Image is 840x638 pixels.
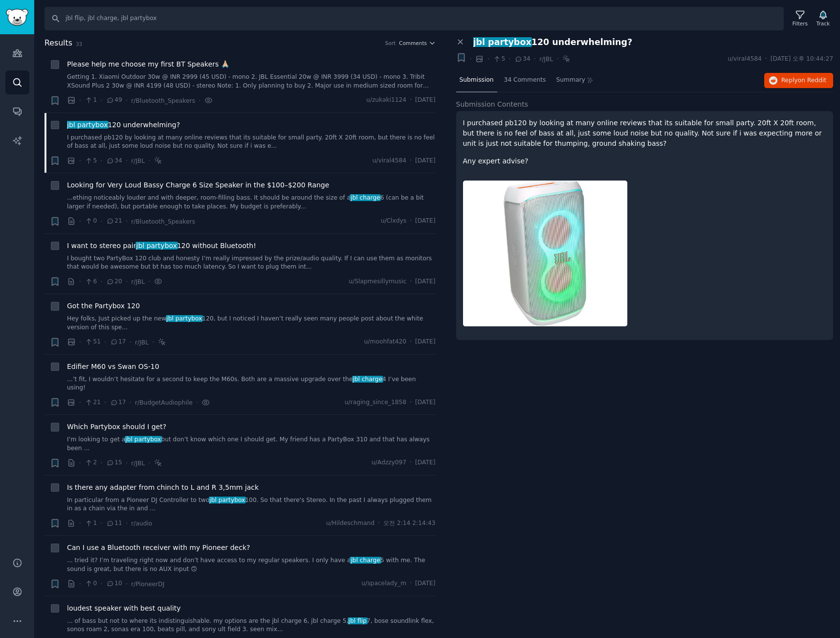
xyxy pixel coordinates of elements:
[79,458,81,468] span: ·
[126,458,128,468] span: ·
[361,579,406,588] span: u/spacelady_m
[349,277,406,286] span: u/Slapmesillymusic
[67,73,436,90] a: Getting 1. Xiaomi Outdoor 30w @ INR 2999 (45 USD) - mono 2. JBL Essential 20w @ INR 3999 (34 USD)...
[110,398,126,407] span: 17
[110,338,126,346] span: 17
[148,156,150,166] span: ·
[415,579,435,588] span: [DATE]
[728,55,762,64] span: u/viral4584
[67,120,180,130] span: 120 underwhelming?
[106,217,122,226] span: 21
[135,399,193,406] span: r/BudgetAudiophile
[106,519,122,528] span: 11
[410,579,412,588] span: ·
[415,157,435,165] span: [DATE]
[85,277,97,286] span: 6
[764,73,833,89] a: Replyon Reddit
[100,276,102,287] span: ·
[771,55,833,64] span: [DATE] 오후 10:44:27
[765,55,767,64] span: ·
[67,362,159,372] a: Edifier M60 vs Swan OS-10
[410,157,412,165] span: ·
[460,76,494,85] span: Submission
[66,121,109,129] span: jbl partybox
[470,54,472,64] span: ·
[6,9,28,26] img: GummySearch logo
[67,556,436,573] a: ... tried it? I’m traveling right now and don’t have access to my regular speakers. I only have a...
[415,217,435,226] span: [DATE]
[508,54,510,64] span: ·
[798,77,826,84] span: on Reddit
[410,398,412,407] span: ·
[472,37,532,47] span: jbl partybox
[350,557,381,564] span: jbl charge
[350,194,381,201] span: jbl charge
[135,339,149,346] span: r/JBL
[67,543,250,553] span: Can I use a Bluetooth receiver with my Pioneer deck?
[148,276,150,287] span: ·
[79,397,81,408] span: ·
[410,277,412,286] span: ·
[79,276,81,287] span: ·
[366,96,406,105] span: u/zukaki1124
[100,579,102,589] span: ·
[556,54,558,64] span: ·
[152,337,154,347] span: ·
[100,95,102,106] span: ·
[817,20,830,27] div: Track
[130,397,132,408] span: ·
[67,241,256,251] span: I want to stereo pair 120 without Bluetooth!
[352,376,383,383] span: jbl charge
[106,157,122,165] span: 34
[104,337,106,347] span: ·
[85,398,101,407] span: 21
[399,40,427,46] span: Comments
[385,40,396,46] div: Sort
[100,518,102,528] span: ·
[100,216,102,227] span: ·
[793,20,808,27] div: Filters
[44,37,72,49] span: Results
[106,458,122,467] span: 15
[130,337,132,347] span: ·
[556,76,585,85] span: Summary
[67,617,436,634] a: ... of bass but not to where its indistinguishable. my options are the jbl charge 6, jbl charge 5...
[410,338,412,346] span: ·
[539,56,553,63] span: r/JBL
[67,482,259,493] a: Is there any adapter from chinch to L and R 3,5mm jack
[126,216,128,227] span: ·
[209,497,246,503] span: jbl partybox
[67,241,256,251] a: I want to stereo pairjbl partybox120 without Bluetooth!
[85,458,97,467] span: 2
[410,458,412,467] span: ·
[85,579,97,588] span: 0
[463,156,827,166] p: Any expert advise?
[199,95,200,106] span: ·
[85,217,97,226] span: 0
[67,180,329,190] a: Looking for Very Loud Bassy Charge 6 Size Speaker in the $100–$200 Range
[131,278,145,285] span: r/JBL
[104,397,106,408] span: ·
[126,276,128,287] span: ·
[348,617,368,624] span: jbl flip
[415,398,435,407] span: [DATE]
[514,55,531,64] span: 34
[131,218,195,225] span: r/Bluetooth_Speakers
[372,157,406,165] span: u/viral4584
[67,301,140,311] a: Got the Partybox 120
[79,156,81,166] span: ·
[67,59,229,69] a: Please help me choose my first BT Speakers 🙏🏼
[106,579,122,588] span: 10
[131,97,195,104] span: r/Bluetooth_Speakers
[372,458,406,467] span: u/Adzzy097
[463,118,827,149] p: I purchased pb120 by looking at many online reviews that its suitable for small party. 20ft X 20f...
[79,337,81,347] span: ·
[67,134,436,151] a: I purchased pb120 by looking at many online reviews that its suitable for small party. 20ft X 20f...
[415,458,435,467] span: [DATE]
[345,398,406,407] span: u/raging_since_1858
[383,519,436,528] span: 오전 2:14 2:14:43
